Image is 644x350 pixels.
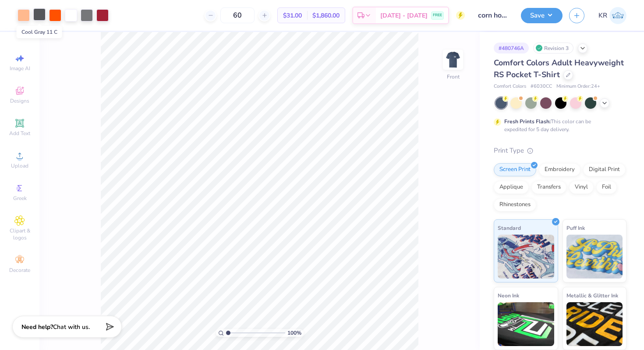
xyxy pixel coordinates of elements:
[494,163,536,176] div: Screen Print
[596,181,617,194] div: Foil
[444,51,462,68] img: Front
[566,291,618,300] span: Metallic & Glitter Ink
[498,235,554,279] img: Standard
[498,223,521,232] span: Standard
[531,181,566,194] div: Transfers
[9,130,30,137] span: Add Text
[283,11,302,20] span: $31.00
[609,7,626,24] img: Kaylee Rivera
[10,65,30,72] span: Image AI
[494,43,529,54] div: # 480746A
[17,26,62,38] div: Cool Gray 11 C
[533,43,573,54] div: Revision 3
[287,329,301,337] span: 100 %
[53,323,90,331] span: Chat with us.
[583,163,626,176] div: Digital Print
[498,302,554,346] img: Neon Ink
[566,302,623,346] img: Metallic & Glitter Ink
[494,146,626,156] div: Print Type
[494,57,624,80] span: Comfort Colors Adult Heavyweight RS Pocket T-Shirt
[566,235,623,279] img: Puff Ink
[521,8,563,23] button: Save
[498,291,519,300] span: Neon Ink
[312,11,340,20] span: $1,860.00
[494,198,536,211] div: Rhinestones
[471,7,514,24] input: Untitled Design
[4,227,35,241] span: Clipart & logos
[494,83,526,90] span: Comfort Colors
[556,83,600,90] span: Minimum Order: 24 +
[380,11,428,20] span: [DATE] - [DATE]
[598,7,626,24] a: KR
[11,162,28,169] span: Upload
[504,118,612,133] div: This color can be expedited for 5 day delivery.
[21,323,53,331] strong: Need help?
[569,181,594,194] div: Vinyl
[494,181,529,194] div: Applique
[447,73,460,81] div: Front
[220,7,255,23] input: – –
[566,223,585,232] span: Puff Ink
[13,195,27,202] span: Greek
[531,83,552,90] span: # 6030CC
[598,11,607,21] span: KR
[9,267,30,274] span: Decorate
[504,118,551,125] strong: Fresh Prints Flash:
[539,163,580,176] div: Embroidery
[433,12,442,18] span: FREE
[10,97,29,104] span: Designs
